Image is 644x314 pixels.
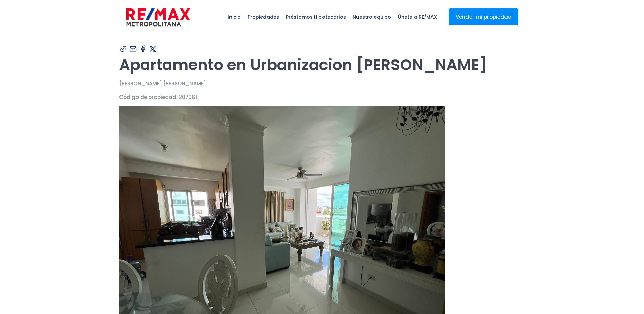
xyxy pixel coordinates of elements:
[129,45,137,53] img: Compartir
[244,7,282,27] span: Propiedades
[119,93,178,101] span: Código de propiedad:
[349,7,394,27] span: Nuestro equipo
[149,45,157,53] img: Compartir
[282,7,349,27] span: Préstamos Hipotecarios
[119,55,525,74] h1: Apartamento en Urbanizacion [PERSON_NAME]
[394,7,440,27] span: Únete a RE/MAX
[179,93,197,101] span: 207061
[139,45,147,53] img: Compartir
[449,8,518,25] a: Vender mi propiedad
[119,45,128,53] img: Compartir
[126,7,190,28] img: remax-metropolitana-logo
[119,79,525,88] p: [PERSON_NAME] [PERSON_NAME]
[224,7,244,27] span: Inicio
